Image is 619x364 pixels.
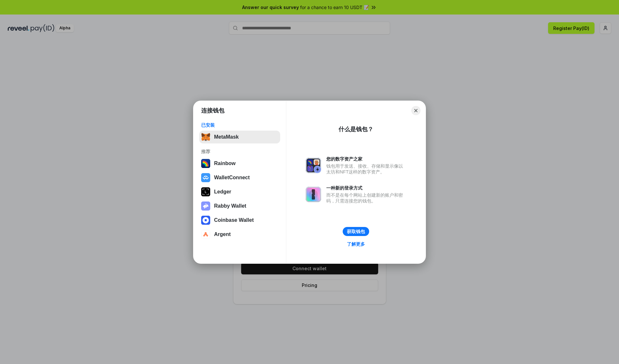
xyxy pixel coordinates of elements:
[201,230,210,239] img: svg+xml,%3Csvg%20width%3D%2228%22%20height%3D%2228%22%20viewBox%3D%220%200%2028%2028%22%20fill%3D...
[214,175,250,181] div: WalletConnect
[199,171,280,184] button: WalletConnect
[201,122,278,128] div: 已安装
[339,125,373,133] div: 什么是钱包？
[347,241,365,247] div: 了解更多
[343,227,369,236] button: 获取钱包
[306,158,321,173] img: svg+xml,%3Csvg%20xmlns%3D%22http%3A%2F%2Fwww.w3.org%2F2000%2Fsvg%22%20fill%3D%22none%22%20viewBox...
[199,131,280,143] button: MetaMask
[214,134,239,140] div: MetaMask
[199,185,280,198] button: Ledger
[199,157,280,170] button: Rainbow
[326,163,406,175] div: 钱包用于发送、接收、存储和显示像以太坊和NFT这样的数字资产。
[201,173,210,182] img: svg+xml,%3Csvg%20width%3D%2228%22%20height%3D%2228%22%20viewBox%3D%220%200%2028%2028%22%20fill%3D...
[326,156,406,162] div: 您的数字资产之家
[347,229,365,234] div: 获取钱包
[201,107,224,114] h1: 连接钱包
[214,217,254,223] div: Coinbase Wallet
[201,133,210,142] img: svg+xml,%3Csvg%20fill%3D%22none%22%20height%3D%2233%22%20viewBox%3D%220%200%2035%2033%22%20width%...
[201,159,210,168] img: svg+xml,%3Csvg%20width%3D%22120%22%20height%3D%22120%22%20viewBox%3D%220%200%20120%20120%22%20fil...
[326,185,406,191] div: 一种新的登录方式
[199,228,280,241] button: Argent
[214,231,231,237] div: Argent
[199,214,280,227] button: Coinbase Wallet
[201,216,210,225] img: svg+xml,%3Csvg%20width%3D%2228%22%20height%3D%2228%22%20viewBox%3D%220%200%2028%2028%22%20fill%3D...
[306,187,321,202] img: svg+xml,%3Csvg%20xmlns%3D%22http%3A%2F%2Fwww.w3.org%2F2000%2Fsvg%22%20fill%3D%22none%22%20viewBox...
[214,161,236,166] div: Rainbow
[201,202,210,211] img: svg+xml,%3Csvg%20xmlns%3D%22http%3A%2F%2Fwww.w3.org%2F2000%2Fsvg%22%20fill%3D%22none%22%20viewBox...
[214,189,231,195] div: Ledger
[411,106,420,115] button: Close
[343,240,369,248] a: 了解更多
[201,187,210,196] img: svg+xml,%3Csvg%20xmlns%3D%22http%3A%2F%2Fwww.w3.org%2F2000%2Fsvg%22%20width%3D%2228%22%20height%3...
[326,192,406,204] div: 而不是在每个网站上创建新的账户和密码，只需连接您的钱包。
[201,149,278,154] div: 推荐
[214,203,246,209] div: Rabby Wallet
[199,200,280,212] button: Rabby Wallet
